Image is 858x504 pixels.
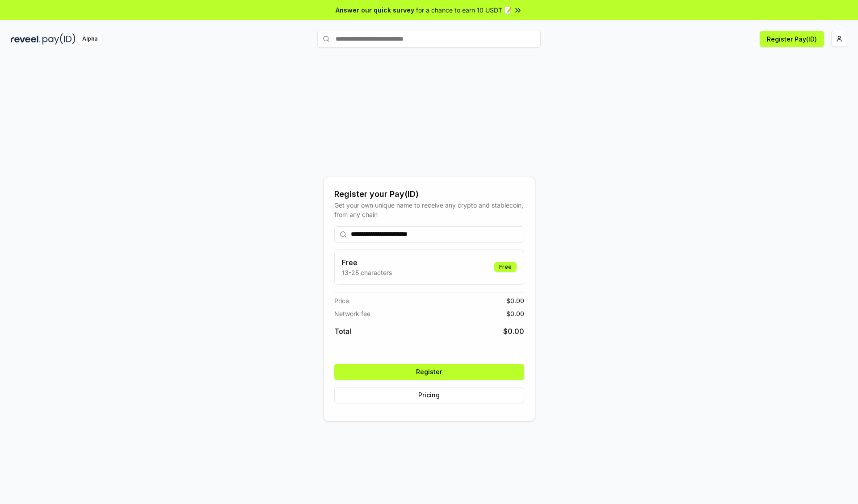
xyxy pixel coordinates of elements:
[334,188,524,200] div: Register your Pay(ID)
[760,31,824,47] button: Register Pay(ID)
[503,326,524,337] span: $ 0.00
[334,387,524,403] button: Pricing
[334,309,370,318] span: Network fee
[506,296,524,305] span: $ 0.00
[342,257,392,268] h3: Free
[42,33,76,45] img: pay_id
[11,33,41,45] img: reveel_dark
[342,268,392,277] p: 13-25 characters
[334,326,351,337] span: Total
[494,262,517,272] div: Free
[416,5,512,15] span: for a chance to earn 10 USDT 📝
[334,200,524,219] div: Get your own unique name to receive any crypto and stablecoin, from any chain
[334,296,349,305] span: Price
[334,364,524,380] button: Register
[506,309,524,318] span: $ 0.00
[336,5,414,15] span: Answer our quick survey
[77,33,102,45] div: Alpha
